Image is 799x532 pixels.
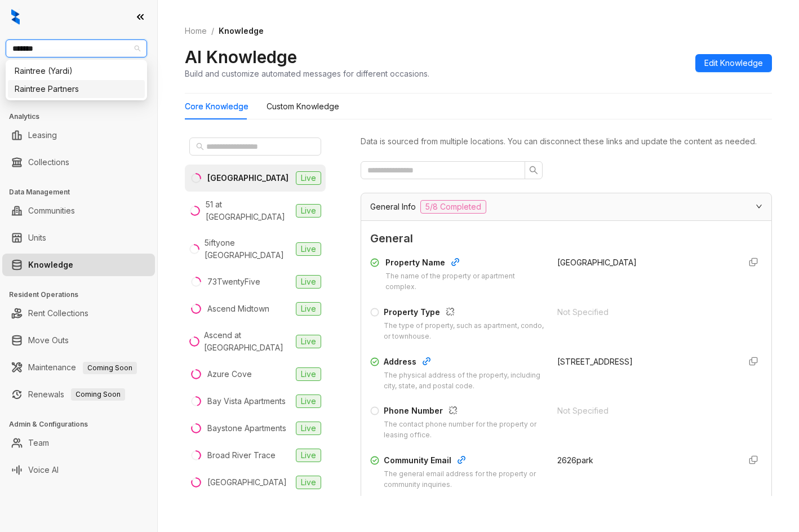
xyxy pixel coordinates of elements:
[296,394,321,408] span: Live
[207,303,269,315] div: Ascend Midtown
[2,227,155,249] li: Units
[370,201,416,213] span: General Info
[557,455,593,465] span: 2626park
[384,356,544,370] div: Address
[28,329,69,352] a: Move Outs
[207,395,286,407] div: Bay Vista Apartments
[183,25,209,37] a: Home
[185,68,429,79] div: Build and customize automated messages for different occasions.
[384,370,544,392] div: The physical address of the property, including city, state, and postal code.
[296,422,321,435] span: Live
[296,204,321,218] span: Live
[9,112,157,122] h3: Analytics
[296,242,321,256] span: Live
[2,124,155,147] li: Leasing
[28,432,49,454] a: Team
[28,302,88,325] a: Rent Collections
[207,422,286,435] div: Baystone Apartments
[296,476,321,489] span: Live
[2,302,155,325] li: Rent Collections
[557,405,731,417] div: Not Specified
[557,258,637,267] span: [GEOGRAPHIC_DATA]
[296,302,321,316] span: Live
[529,166,538,175] span: search
[204,329,291,354] div: Ascend at [GEOGRAPHIC_DATA]
[756,203,762,210] span: expanded
[385,271,544,292] div: The name of the property or apartment complex.
[28,124,57,147] a: Leasing
[207,276,260,288] div: 73TwentyFive
[296,171,321,185] span: Live
[28,459,59,481] a: Voice AI
[207,368,252,380] div: Azure Cove
[2,151,155,174] li: Collections
[28,200,75,222] a: Communities
[8,62,145,80] div: Raintree (Yardi)
[219,26,264,36] span: Knowledge
[83,362,137,374] span: Coming Soon
[420,200,486,214] span: 5/8 Completed
[557,306,731,318] div: Not Specified
[207,172,288,184] div: [GEOGRAPHIC_DATA]
[185,100,248,113] div: Core Knowledge
[695,54,772,72] button: Edit Knowledge
[2,329,155,352] li: Move Outs
[384,419,544,441] div: The contact phone number for the property or leasing office.
[2,459,155,481] li: Voice AI
[11,9,20,25] img: logo
[9,419,157,429] h3: Admin & Configurations
[28,254,73,276] a: Knowledge
[205,237,291,261] div: 5iftyone [GEOGRAPHIC_DATA]
[384,454,544,469] div: Community Email
[207,449,276,462] div: Broad River Trace
[8,80,145,98] div: Raintree Partners
[296,449,321,462] span: Live
[384,306,544,321] div: Property Type
[9,290,157,300] h3: Resident Operations
[384,321,544,342] div: The type of property, such as apartment, condo, or townhouse.
[2,76,155,98] li: Leads
[211,25,214,37] li: /
[185,46,297,68] h2: AI Knowledge
[15,65,138,77] div: Raintree (Yardi)
[9,187,157,197] h3: Data Management
[2,432,155,454] li: Team
[2,254,155,276] li: Knowledge
[385,256,544,271] div: Property Name
[267,100,339,113] div: Custom Knowledge
[296,335,321,348] span: Live
[557,356,731,368] div: [STREET_ADDRESS]
[361,135,772,148] div: Data is sourced from multiple locations. You can disconnect these links and update the content as...
[206,198,291,223] div: 51 at [GEOGRAPHIC_DATA]
[384,405,544,419] div: Phone Number
[296,275,321,289] span: Live
[361,193,771,220] div: General Info5/8 Completed
[28,151,69,174] a: Collections
[704,57,763,69] span: Edit Knowledge
[370,230,762,247] span: General
[2,356,155,379] li: Maintenance
[196,143,204,150] span: search
[2,383,155,406] li: Renewals
[15,83,138,95] div: Raintree Partners
[28,383,125,406] a: RenewalsComing Soon
[71,388,125,401] span: Coming Soon
[28,227,46,249] a: Units
[296,367,321,381] span: Live
[207,476,287,489] div: [GEOGRAPHIC_DATA]
[2,200,155,222] li: Communities
[384,469,544,490] div: The general email address for the property or community inquiries.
